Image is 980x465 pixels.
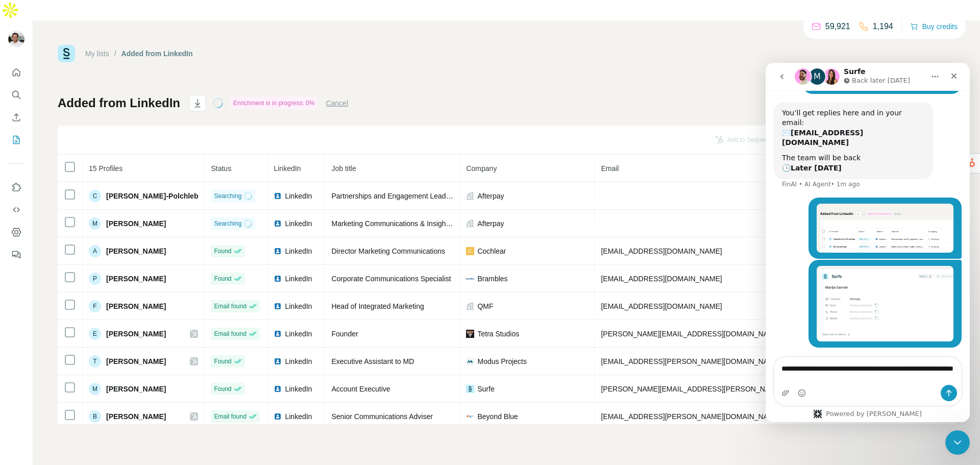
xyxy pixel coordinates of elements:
button: Use Surfe API [8,201,24,219]
span: Email [601,164,619,173]
div: Enrichment is in progress: 0% [230,97,317,109]
span: 15 Profiles [89,164,122,173]
button: Feedback [8,246,24,264]
img: LinkedIn logo [274,412,282,421]
span: Email found [214,412,246,421]
span: LinkedIn [285,411,312,422]
span: [PERSON_NAME] [106,411,166,422]
span: LinkedIn [285,274,312,284]
span: LinkedIn [285,301,312,311]
span: Senior Communications Adviser [331,412,432,421]
div: E [89,328,101,340]
div: M [89,217,101,230]
iframe: Intercom live chat [766,63,970,422]
span: QMF [477,301,493,311]
h1: Added from LinkedIn [58,95,180,111]
img: LinkedIn logo [274,192,282,200]
button: My lists [8,131,24,149]
span: LinkedIn [285,329,312,339]
span: Executive Assistant to MD [331,357,414,365]
img: LinkedIn logo [274,219,282,228]
span: Cochlear [477,246,506,256]
button: Dashboard [8,223,24,241]
span: Status [211,164,231,173]
img: LinkedIn logo [274,385,282,393]
span: [PERSON_NAME] [106,356,166,366]
div: P [89,273,101,285]
img: LinkedIn logo [274,247,282,255]
span: [PERSON_NAME] [106,301,166,311]
div: M [89,383,101,395]
span: [PERSON_NAME] [106,246,166,256]
img: company-logo [466,330,474,338]
div: Added from LinkedIn [121,48,193,59]
button: Buy credits [910,19,958,34]
img: Surfe Logo [58,45,75,62]
span: Surfe [477,384,494,394]
span: Director Marketing Communications [331,247,445,255]
span: Partnerships and Engagement Lead APAC [331,192,466,200]
span: [EMAIL_ADDRESS][DOMAIN_NAME] [601,247,722,255]
span: Tetra Studios [477,329,519,339]
div: B [89,410,101,423]
span: Found [214,247,231,256]
button: Search [8,86,24,104]
span: [PERSON_NAME][EMAIL_ADDRESS][DOMAIN_NAME] [601,330,780,338]
span: Found [214,357,231,366]
span: Company [466,164,497,173]
button: Use Surfe on LinkedIn [8,178,24,197]
span: Searching [214,219,241,228]
img: LinkedIn logo [274,330,282,338]
button: Cancel [326,98,348,108]
span: LinkedIn [285,218,312,229]
img: company-logo [466,385,474,393]
div: C [89,190,101,202]
img: company-logo [466,357,474,365]
button: Enrich CSV [8,108,24,127]
span: LinkedIn [285,191,312,201]
span: [PERSON_NAME] [106,274,166,284]
span: [PERSON_NAME] [106,384,166,394]
span: [PERSON_NAME] [106,218,166,229]
span: LinkedIn [285,246,312,256]
div: F [89,300,101,312]
span: Afterpay [477,191,504,201]
span: LinkedIn [285,356,312,366]
span: Afterpay [477,218,504,229]
span: Searching [214,191,241,201]
span: [PERSON_NAME]-Polchleb [106,191,198,201]
span: [EMAIL_ADDRESS][DOMAIN_NAME] [601,275,722,283]
span: [EMAIL_ADDRESS][PERSON_NAME][DOMAIN_NAME] [601,357,780,365]
img: company-logo [466,275,474,283]
span: Brambles [477,274,507,284]
span: [EMAIL_ADDRESS][DOMAIN_NAME] [601,302,722,310]
span: Founder [331,330,358,338]
li: / [114,48,116,59]
span: LinkedIn [274,164,301,173]
img: company-logo [466,412,474,421]
span: [PERSON_NAME][EMAIL_ADDRESS][PERSON_NAME][DOMAIN_NAME] [601,385,840,393]
span: Corporate Communications Specialist [331,275,451,283]
p: 59,921 [825,20,850,33]
img: LinkedIn logo [274,275,282,283]
span: LinkedIn [285,384,312,394]
span: Marketing Communications & Insights Director [331,219,478,228]
span: Account Executive [331,385,390,393]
